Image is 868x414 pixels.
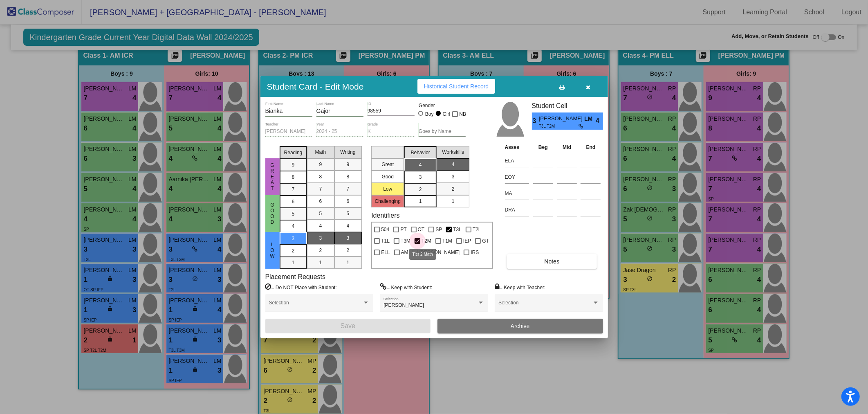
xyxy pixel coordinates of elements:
span: T3L [453,225,462,234]
span: 3 [319,234,322,242]
span: 7 [347,185,350,193]
h3: Student Card - Edit Mode [267,81,364,92]
span: Save [341,322,355,329]
button: Save [265,319,431,333]
input: Enter ID [368,108,415,114]
span: IEP [463,236,471,246]
input: assessment [505,155,529,167]
input: teacher [265,129,312,135]
span: 1 [292,259,295,266]
span: 6 [347,198,350,205]
span: SP [435,225,442,234]
span: 1 [419,198,422,205]
span: Good [269,202,276,225]
span: 1 [319,259,322,266]
th: Beg [531,143,555,152]
span: 8 [347,173,350,180]
span: NB [459,109,466,119]
th: Mid [555,143,579,152]
span: 5 [292,210,295,218]
span: [PERSON_NAME] [384,302,424,308]
span: 2 [319,247,322,254]
input: assessment [505,204,529,216]
span: 9 [292,161,295,169]
button: Archive [437,319,603,333]
div: Boy [425,110,434,118]
span: 3 [292,235,295,242]
span: 8 [292,173,295,181]
span: 504 [381,225,389,234]
span: 4 [347,222,350,229]
span: 4 [319,222,322,229]
span: Archive [511,323,530,329]
span: Reading [284,149,303,156]
span: IRS [471,248,479,257]
span: 5 [347,210,350,217]
span: T2M [422,236,431,246]
th: Asses [503,143,531,152]
span: Behavior [411,149,430,156]
label: = Keep with Student: [380,283,432,291]
span: LM [584,115,596,123]
div: Girl [442,110,451,118]
h3: Student Cell [532,102,603,110]
input: year [316,129,363,135]
span: 3 [347,234,350,242]
span: 4 [419,161,422,169]
span: 8 [319,173,322,180]
span: Math [315,148,326,156]
span: 7 [292,186,295,193]
button: Notes [507,254,597,269]
label: Identifiers [371,211,399,219]
span: 9 [347,161,350,168]
span: T3L T2M [539,123,579,129]
span: [PERSON_NAME] [539,115,584,123]
span: 2 [292,247,295,254]
span: 6 [292,198,295,205]
span: OT [418,225,425,234]
span: AM [401,248,408,257]
span: 5 [319,210,322,217]
span: 1 [347,259,350,266]
span: 3 [532,116,539,126]
span: Workskills [442,148,464,156]
span: PT [400,225,406,234]
button: Historical Student Record [417,79,496,94]
span: [PERSON_NAME] [419,248,460,257]
span: 3 [419,173,422,181]
span: 2 [419,186,422,193]
span: 9 [319,161,322,168]
span: 4 [596,116,603,126]
span: Notes [545,258,560,265]
mat-label: Gender [419,102,466,109]
span: 3 [452,173,455,180]
th: End [579,143,603,152]
span: GT [482,236,489,246]
input: grade [368,129,415,135]
span: Historical Student Record [424,83,489,90]
span: 2 [452,185,455,193]
label: = Keep with Teacher: [495,283,545,291]
span: 2 [347,247,350,254]
span: T1L [381,236,390,246]
input: goes by name [419,129,466,135]
span: Great [269,162,276,191]
span: 6 [319,198,322,205]
span: ELL [381,248,390,257]
label: = Do NOT Place with Student: [265,283,337,291]
span: 4 [452,161,455,168]
input: assessment [505,171,529,183]
span: Writing [340,148,355,156]
span: T2L [473,225,481,234]
input: assessment [505,187,529,200]
span: 7 [319,185,322,193]
span: 4 [292,223,295,230]
span: T1M [442,236,452,246]
span: 1 [452,198,455,205]
label: Placement Requests [265,273,326,281]
span: Low [269,242,276,259]
span: T3M [401,236,410,246]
